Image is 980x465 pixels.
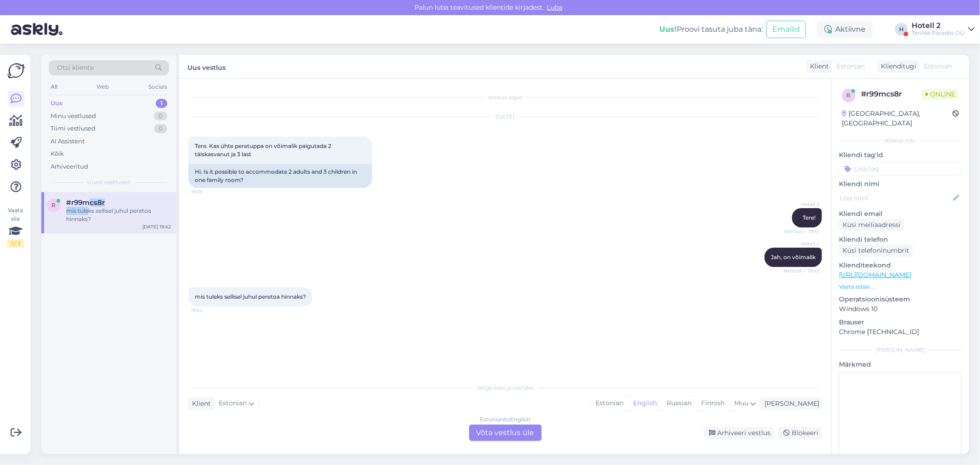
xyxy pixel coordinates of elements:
button: Emailid [766,21,806,38]
span: 19:39 [191,188,226,195]
div: [DATE] [188,113,822,121]
p: Vaata edasi ... [839,283,962,291]
div: All [49,81,59,93]
label: Uus vestlus [187,60,226,73]
p: Märkmed [839,360,962,369]
div: Arhiveeri vestlus [703,427,774,439]
div: Russian [662,397,696,410]
div: Tervise Paradiis OÜ [912,29,964,37]
div: H [895,23,908,36]
div: Minu vestlused [51,112,96,121]
span: Jah, on võimalik [771,254,816,261]
p: Kliendi nimi [839,179,962,189]
div: Klienditugi [877,62,916,71]
div: Küsi meiliaadressi [839,219,904,231]
div: Estonian [591,397,628,410]
div: Hotell 2 [912,22,964,29]
span: #r99mcs8r [66,198,105,207]
div: Kliendi info [839,136,962,145]
span: Hotell 2 [785,240,819,247]
span: Nähtud ✓ 19:41 [784,228,819,235]
div: 0 [154,112,167,121]
span: Online [922,89,959,99]
div: Valige keel ja vastake [188,384,822,392]
div: Socials [147,81,169,93]
div: Tiimi vestlused [51,124,96,133]
span: r [847,92,851,99]
div: Aktiivne [817,21,873,38]
div: [PERSON_NAME] [761,399,819,408]
div: Uus [51,99,62,108]
div: Proovi tasuta juba täna: [659,24,763,35]
div: [DATE] 19:42 [142,223,171,230]
div: Hi. Is it possible to accommodate 2 adults and 3 children in one family room? [188,164,372,188]
div: Web [95,81,111,93]
span: 19:42 [191,307,226,314]
span: Tere! [803,214,816,221]
div: Estonian to English [480,415,531,424]
a: [URL][DOMAIN_NAME] [839,271,911,279]
div: 0 / 3 [7,239,24,248]
div: Küsi telefoninumbrit [839,244,913,257]
img: Askly Logo [7,62,25,79]
div: Klient [806,62,829,71]
input: Lisa tag [839,162,962,176]
p: Klienditeekond [839,261,962,270]
b: Uus! [659,25,677,34]
div: Arhiveeritud [51,162,88,171]
p: Windows 10 [839,304,962,314]
div: Võta vestlus üle [469,425,542,441]
span: Luba [544,3,566,11]
div: mis tuleks sellisel juhul peretoa hinnaks? [66,207,171,223]
div: # r99mcs8r [861,89,922,100]
span: Hotell 2 [785,201,819,208]
p: Kliendi tag'id [839,150,962,160]
div: 0 [154,124,167,133]
span: mis tuleks sellisel juhul peretoa hinnaks? [195,293,306,300]
div: Klient [188,399,211,408]
div: Kõik [51,149,64,159]
div: 1 [156,99,167,108]
span: Estonian [837,62,865,71]
div: [GEOGRAPHIC_DATA], [GEOGRAPHIC_DATA] [842,109,952,128]
p: Kliendi telefon [839,235,962,244]
div: Vestlus algas [188,93,822,102]
div: Finnish [696,397,729,410]
input: Lisa nimi [839,193,951,203]
p: Operatsioonisüsteem [839,295,962,304]
p: Chrome [TECHNICAL_ID] [839,327,962,337]
div: [PERSON_NAME] [839,346,962,354]
span: Otsi kliente [57,63,94,73]
div: English [628,397,662,410]
span: Muu [734,399,748,407]
span: Uued vestlused [88,178,130,187]
div: Blokeeri [778,427,822,439]
p: Kliendi email [839,209,962,219]
div: AI Assistent [51,137,85,146]
span: Nähtud ✓ 19:42 [783,267,819,274]
span: Estonian [924,62,952,71]
a: Hotell 2Tervise Paradiis OÜ [912,22,974,37]
span: r [52,202,56,209]
p: Brauser [839,318,962,327]
span: Estonian [219,398,247,408]
span: Tere. Kas ühte peretuppa on võimalik paigutada 2 täiskasvanut ja 3 last [195,142,333,158]
div: Vaata siia [7,206,24,248]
